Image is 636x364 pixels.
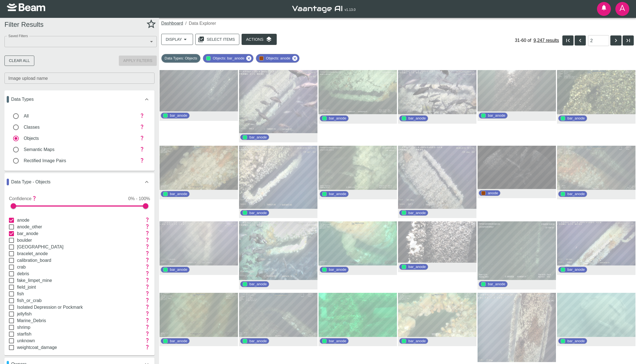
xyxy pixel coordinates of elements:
label: Confidence [9,195,37,202]
svg: individual larger rock. There is no specific size when a rock becomes a boulder, it's context dep... [144,237,150,243]
span: Isolated Depression or Pockmark [17,304,83,311]
svg: A type of anode. Thin bar attached to infrastructure. [144,230,150,236]
svg: Image pairs captured from stereo cameras that have been manipulated to standardise perspective di... [139,157,145,163]
svg: Semantic maps, also known as semantic segmentation maps, provide a detailed understanding of an i... [139,146,145,152]
svg: Fish. Not other aquatic animals [144,291,150,296]
svg: Type of anode. Found around pipes [144,250,150,256]
svg: Boulder [144,244,150,249]
span: starfish [17,331,32,337]
div: classes [24,124,145,131]
button: Clear all [4,56,34,66]
svg: Objects are bounding boxes, assigning a class and a location to objects visible in the image/video [139,135,145,141]
label: Saved Filters [8,33,28,38]
div: objects: bar_anode [203,54,254,63]
span: unknown [17,337,35,344]
span: fish [17,291,24,297]
span: calibration_board [17,257,51,264]
img: svg+xml,%3c [7,3,45,11]
div: objects [24,135,145,142]
span: field_joint [17,284,36,291]
svg: crab [144,264,150,269]
span: boulder [17,237,32,244]
button: a [615,2,629,16]
svg: Include all data types listed below [139,113,145,118]
svg: fish_or_crab [144,297,150,303]
svg: Damage to the concrete coating of pipeline. Includes cracks, chips, etc. Should be clearly visible. [144,344,150,350]
span: v 1.13.0 [344,7,355,13]
div: Data Types: objects [165,56,197,61]
span: fake_limpet_mine [17,277,52,284]
svg: Marine_Debris [144,317,150,323]
button: Display [161,34,193,45]
div: Data Types [4,108,155,171]
button: Select items [195,34,239,45]
div: Data Types [4,90,155,108]
label: 0% - 100% [128,195,150,202]
span: shrimp [17,324,30,331]
span: bar_anode [17,230,38,237]
h5: Filter Results [4,20,44,30]
div: objects: anode [256,54,299,63]
span: jellyfish [17,311,32,317]
svg: Man-made debris such as fishing nets, metal-work, ropes etc. [144,270,150,276]
div: Select items [207,36,235,43]
span: crab [17,264,26,270]
button: Actions [242,34,277,45]
nav: breadcrumb [161,20,634,27]
svg: Additional types of anode. [144,224,150,229]
div: semantic maps [24,146,145,153]
svg: a fake limpet mine that we constructed for the DUI project [144,277,150,283]
p: 31 - 60 of [515,37,531,44]
span: bracelet_anode [17,250,48,257]
span: fish_or_crab [17,297,42,304]
svg: Classes are descriptive tags or categories assigned to an image/video, identifying content or con... [139,124,145,130]
div: objects [213,56,225,61]
li: / [185,20,186,27]
div: all [24,113,145,119]
span: debris [17,270,29,277]
span: weightcoat_damage [17,344,57,351]
svg: Isolated Depression or Pockmark [144,304,150,310]
svg: An anode [144,217,150,222]
img: vaantage_ai_logo_white-BByXeXCH.svg [292,6,342,13]
svg: Flat object with specific pattern used for camera calibration [144,257,150,263]
p: Data Type - Objects [11,179,50,185]
span: anode_other [17,224,42,230]
p: Data Types [11,96,34,103]
span: anode [17,217,30,224]
svg: jellyfish [144,311,150,316]
svg: shrimp [144,324,150,330]
svg: starfish [144,331,150,336]
a: Dashboard [161,21,183,26]
div: : bar_anode [225,56,244,61]
span: Marine_Debris [17,317,46,324]
a: Data Explorer [189,21,216,26]
div: Data Type - Objects [4,173,155,191]
svg: joint between pipeline segments [144,284,150,289]
svg: unknown [144,337,150,343]
svg: Filter results to be within this confidence range. At least one object class must be selected [32,195,37,201]
div: objects [266,56,278,61]
p: 9,247 results [533,37,559,44]
div: : anode [278,56,290,61]
div: rectified image pairs [24,157,145,164]
span: [GEOGRAPHIC_DATA] [17,244,64,250]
